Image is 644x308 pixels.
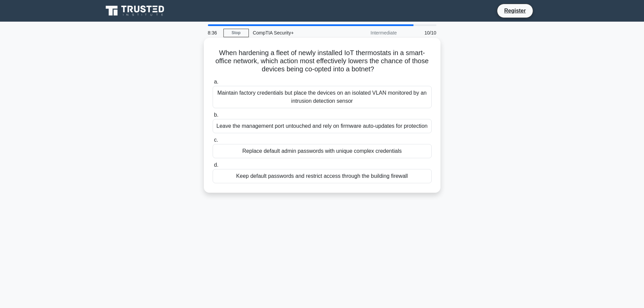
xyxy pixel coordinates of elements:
[500,6,530,15] a: Register
[204,26,223,40] div: 8:36
[213,144,432,158] div: Replace default admin passwords with unique complex credentials
[214,79,218,85] span: a.
[214,137,218,143] span: c.
[342,26,401,40] div: Intermediate
[214,162,218,168] span: d.
[213,169,432,183] div: Keep default passwords and restrict access through the building firewall
[213,86,432,108] div: Maintain factory credentials but place the devices on an isolated VLAN monitored by an intrusion ...
[212,49,432,74] h5: When hardening a fleet of newly installed IoT thermostats in a smart-office network, which action...
[214,112,218,118] span: b.
[249,26,342,40] div: CompTIA Security+
[213,119,432,133] div: Leave the management port untouched and rely on firmware auto-updates for protection
[401,26,440,40] div: 10/10
[223,29,249,37] a: Stop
